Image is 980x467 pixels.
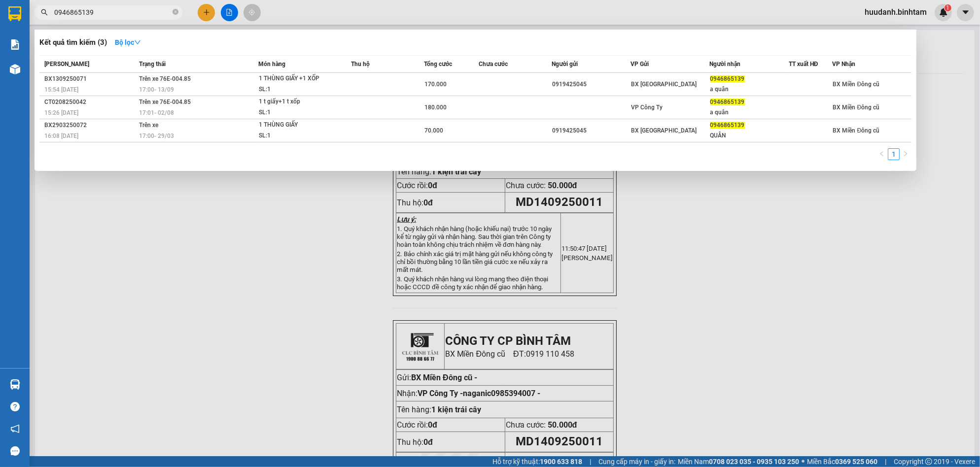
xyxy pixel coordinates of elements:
span: Gửi: [4,57,18,66]
span: question-circle [10,402,20,411]
span: BX Miền Đông cũ [833,127,880,134]
div: a quân [710,107,788,118]
span: Tổng cước [424,61,452,67]
span: Chưa cước [479,61,508,67]
span: down [134,39,141,46]
li: 1 [888,148,900,160]
img: warehouse-icon [10,379,20,390]
span: 17:00 - 13/09 [139,86,174,93]
strong: CÔNG TY CP BÌNH TÂM [35,5,134,33]
span: naganic [4,69,142,88]
h3: Kết quả tìm kiếm ( 3 ) [39,37,107,48]
img: logo [4,7,34,52]
span: Thu hộ [351,61,370,67]
span: BX Miền Đông cũ ĐT: [35,34,134,53]
span: Trên xe 76E-004.85 [139,75,191,82]
span: Món hàng [258,61,285,67]
span: Trên xe [139,122,158,129]
span: BX Miền Đông cũ [833,104,880,111]
a: 1 [888,149,899,160]
span: TT xuất HĐ [789,61,818,67]
div: 1 THÙNG GIẤY [259,120,333,131]
span: 15:54 [DATE] [44,86,78,93]
span: 170.000 [424,81,447,88]
span: 15:26 [DATE] [44,109,78,116]
span: 0946865139 [710,122,745,129]
strong: Bộ lọc [115,38,141,46]
span: [PERSON_NAME] [44,61,89,67]
span: search [41,9,48,16]
div: 0919425045 [552,79,630,90]
span: close-circle [173,9,178,15]
span: close-circle [173,8,178,17]
button: left [876,148,888,160]
span: message [10,446,20,456]
span: BX Miền Đông cũ [833,81,880,88]
button: right [900,148,911,160]
span: 17:01 - 02/08 [139,109,174,116]
span: VP Công Ty [631,104,663,111]
input: Tìm tên, số ĐT hoặc mã đơn [54,7,171,18]
button: Bộ lọcdown [107,34,149,50]
div: SL: 1 [259,131,333,141]
span: VP Công Ty - [4,69,142,88]
li: Previous Page [876,148,888,160]
img: warehouse-icon [10,64,20,74]
span: 0946865139 [710,75,745,82]
span: Người gửi [552,61,578,67]
span: 16:08 [DATE] [44,133,78,139]
span: BX Miền Đông cũ - [18,57,84,66]
span: Nhận: [4,69,142,88]
span: VP Gửi [630,61,649,67]
img: logo-vxr [8,6,21,21]
span: VP Nhận [833,61,856,67]
div: BX2903250072 [44,120,136,131]
span: BX [GEOGRAPHIC_DATA] [631,127,697,134]
span: 17:00 - 29/03 [139,133,174,139]
span: 180.000 [424,104,447,111]
div: CT0208250042 [44,97,136,107]
span: BX [GEOGRAPHIC_DATA] [631,81,697,88]
div: SL: 1 [259,84,333,95]
span: right [903,151,909,157]
span: Trên xe 76E-004.85 [139,99,191,105]
img: solution-icon [10,39,20,50]
span: 0946865139 [710,99,745,105]
div: 0919425045 [552,126,630,136]
li: Next Page [900,148,911,160]
div: 1 t giấy+1 t xốp [259,97,333,107]
div: a quân [710,84,788,95]
div: SL: 1 [259,107,333,118]
span: notification [10,424,20,434]
div: QUÂN [710,131,788,141]
span: left [879,151,885,157]
span: 0919 110 458 [35,34,134,53]
span: Người nhận [710,61,741,67]
span: 70.000 [424,127,443,134]
span: Trạng thái [139,61,166,67]
div: BX1309250071 [44,74,136,84]
div: 1 THÙNG GIẤY +1 XỐP [259,73,333,84]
